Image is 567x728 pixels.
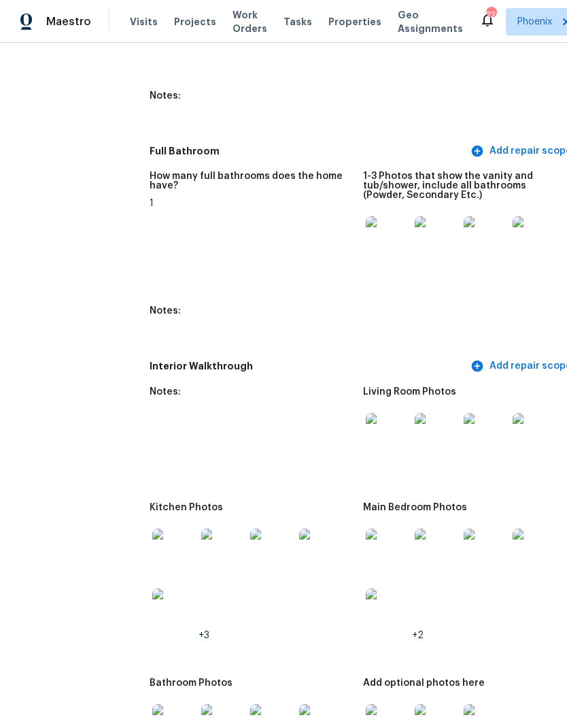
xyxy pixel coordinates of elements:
span: Work Orders [233,8,267,35]
h5: Add optional photos here [363,678,485,688]
span: +2 [412,631,424,640]
span: +3 [199,631,209,640]
h5: Living Room Photos [363,387,456,397]
div: 22 [486,8,496,22]
div: 1 [150,199,352,208]
span: Tasks [283,17,312,27]
h5: Notes: [150,91,181,101]
span: Maestro [46,15,91,29]
span: Projects [174,15,216,29]
h5: Interior Walkthrough [150,359,468,374]
h5: 1-3 Photos that show the vanity and tub/shower, include all bathrooms (Powder, Secondary Etc.) [363,171,566,200]
h5: Kitchen Photos [150,503,223,512]
h5: Full Bathroom [150,144,468,159]
h5: Notes: [150,387,181,397]
span: Visits [130,15,158,29]
span: Geo Assignments [398,8,463,35]
span: Phoenix [517,15,552,29]
h5: Bathroom Photos [150,678,233,688]
h5: Notes: [150,306,181,316]
span: Properties [328,15,381,29]
h5: Main Bedroom Photos [363,503,467,512]
h5: How many full bathrooms does the home have? [150,171,352,191]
